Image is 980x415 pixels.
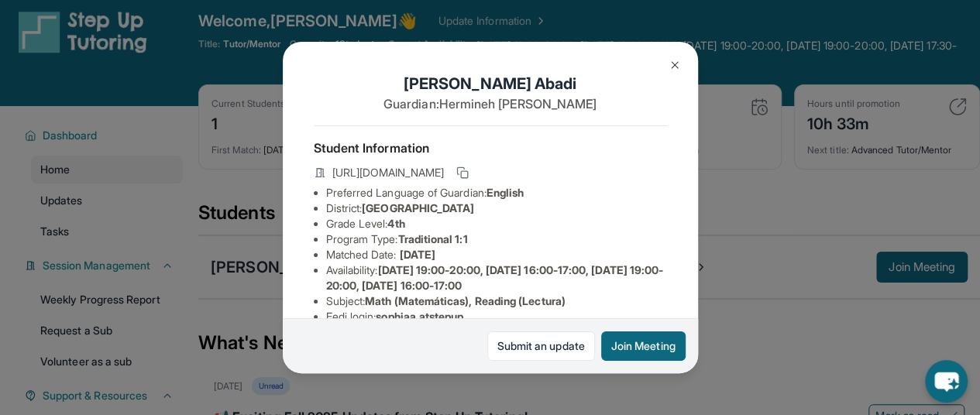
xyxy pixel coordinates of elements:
span: 4th [387,217,404,230]
li: Subject : [326,293,667,309]
span: [URL][DOMAIN_NAME] [332,165,444,180]
span: English [487,186,524,199]
li: District: [326,201,667,216]
li: Matched Date: [326,247,667,262]
span: Traditional 1:1 [397,232,467,245]
a: Submit an update [487,331,595,361]
span: [GEOGRAPHIC_DATA] [362,201,474,214]
li: Availability: [326,262,667,293]
button: Copy link [453,163,472,182]
span: Math (Matemáticas), Reading (Lectura) [365,294,566,307]
span: sophiaa.atstepup [376,310,463,323]
p: Guardian: Hermineh [PERSON_NAME] [314,94,667,113]
span: [DATE] [400,248,435,261]
li: Eedi login : [326,309,667,324]
button: Join Meeting [601,331,686,361]
span: [DATE] 19:00-20:00, [DATE] 16:00-17:00, [DATE] 19:00-20:00, [DATE] 16:00-17:00 [326,263,664,292]
h1: [PERSON_NAME] Abadi [314,73,667,94]
li: Preferred Language of Guardian: [326,185,667,201]
li: Program Type: [326,232,667,247]
li: Grade Level: [326,216,667,232]
h4: Student Information [314,139,667,157]
button: chat-button [925,360,968,403]
img: Close Icon [669,59,681,71]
